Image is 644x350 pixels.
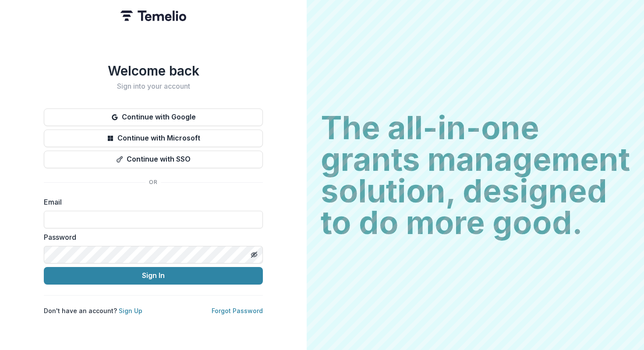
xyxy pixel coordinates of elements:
[44,82,263,90] h2: Sign into your account
[44,306,142,315] p: Don't have an account?
[44,63,263,79] h1: Welcome back
[44,151,263,168] button: Continue with SSO
[44,130,263,147] button: Continue with Microsoft
[247,248,261,262] button: Toggle password visibility
[44,108,263,126] button: Continue with Google
[119,307,142,314] a: Sign Up
[44,267,263,285] button: Sign In
[212,307,263,314] a: Forgot Password
[44,197,258,207] label: Email
[120,11,186,21] img: Temelio
[44,232,258,242] label: Password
